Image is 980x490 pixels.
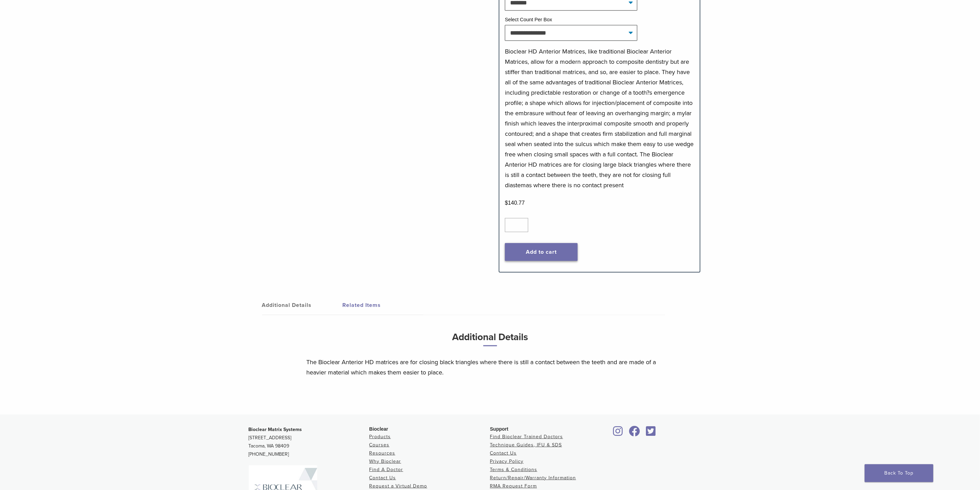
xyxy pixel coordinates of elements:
a: Contact Us [490,450,517,456]
span: Support [490,426,509,432]
a: Find Bioclear Trained Doctors [490,434,563,440]
a: Courses [369,442,390,448]
a: Contact Us [369,475,396,481]
a: Additional Details [262,296,343,315]
a: Back To Top [865,464,933,482]
a: RMA Request Form [490,483,537,489]
a: Bioclear [644,430,658,437]
a: Find A Doctor [369,467,403,473]
a: Products [369,434,391,440]
button: Add to cart [505,243,578,261]
a: Return/Repair/Warranty Information [490,475,576,481]
a: Privacy Policy [490,458,524,464]
strong: Bioclear Matrix Systems [249,427,302,432]
h3: Additional Details [307,329,674,352]
a: Why Bioclear [369,458,401,464]
label: Select Count Per Box [505,17,552,22]
a: Bioclear [611,430,625,437]
a: Terms & Conditions [490,467,538,473]
p: [STREET_ADDRESS] Tacoma, WA 98409 [PHONE_NUMBER] [249,426,369,458]
a: Technique Guides, IFU & SDS [490,442,562,448]
a: Request a Virtual Demo [369,483,427,489]
span: $ [505,200,508,206]
a: Resources [369,450,395,456]
a: Bioclear [627,430,642,437]
bdi: 140.77 [505,200,525,206]
p: Bioclear HD Anterior Matrices, like traditional Bioclear Anterior Matrices, allow for a modern ap... [505,46,694,190]
a: Related Items [343,296,423,315]
p: The Bioclear Anterior HD matrices are for closing black triangles where there is still a contact ... [307,357,674,378]
span: Bioclear [369,426,388,432]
